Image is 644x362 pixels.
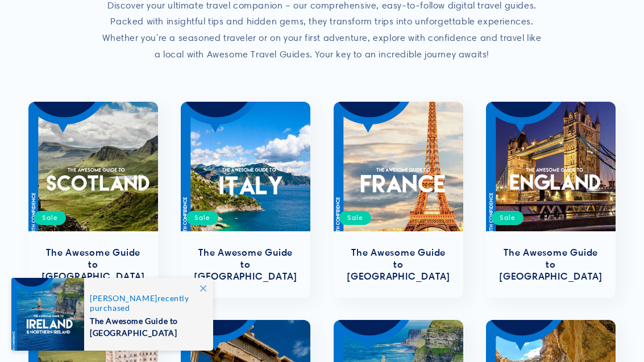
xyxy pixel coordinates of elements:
a: The Awesome Guide to [GEOGRAPHIC_DATA] [192,247,299,282]
span: [PERSON_NAME] [90,293,157,303]
a: The Awesome Guide to [GEOGRAPHIC_DATA] [345,247,452,282]
a: The Awesome Guide to [GEOGRAPHIC_DATA] [497,247,604,282]
span: recently purchased [90,293,201,313]
a: The Awesome Guide to [GEOGRAPHIC_DATA] [40,247,147,282]
span: The Awesome Guide to [GEOGRAPHIC_DATA] [90,313,201,339]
